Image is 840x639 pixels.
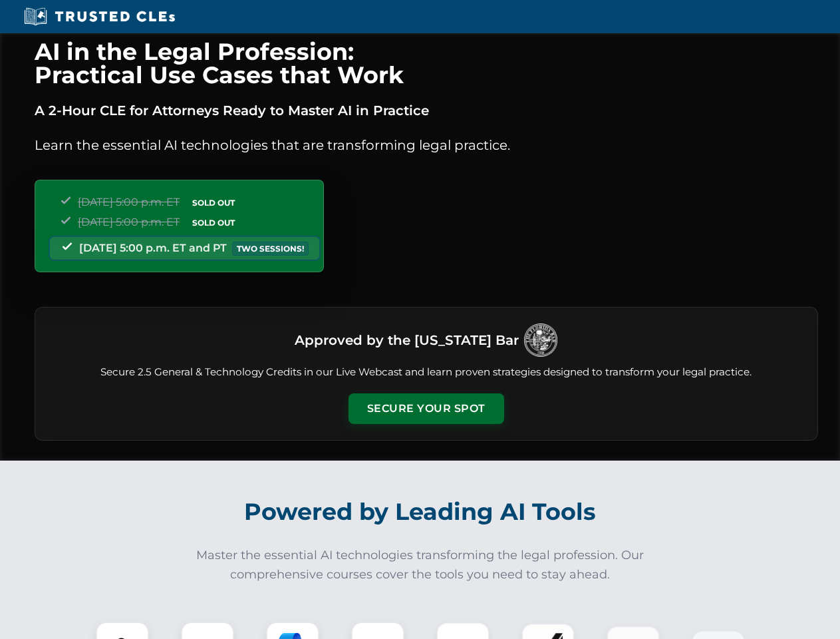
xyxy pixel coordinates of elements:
img: Logo [524,323,557,357]
p: Learn the essential AI technologies that are transforming legal practice. [35,134,818,156]
h3: Approved by the [US_STATE] Bar [295,328,519,352]
span: SOLD OUT [188,216,239,230]
span: [DATE] 5:00 p.m. ET [78,216,180,228]
h2: Powered by Leading AI Tools [52,489,789,535]
p: Master the essential AI technologies transforming the legal profession. Our comprehensive courses... [188,546,653,584]
span: SOLD OUT [188,196,239,210]
img: Trusted CLEs [20,7,179,27]
p: Secure 2.5 General & Technology Credits in our Live Webcast and learn proven strategies designed ... [51,365,801,380]
button: Secure Your Spot [349,393,504,424]
p: A 2-Hour CLE for Attorneys Ready to Master AI in Practice [35,100,818,121]
h1: AI in the Legal Profession: Practical Use Cases that Work [35,40,818,87]
span: [DATE] 5:00 p.m. ET [78,196,180,208]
